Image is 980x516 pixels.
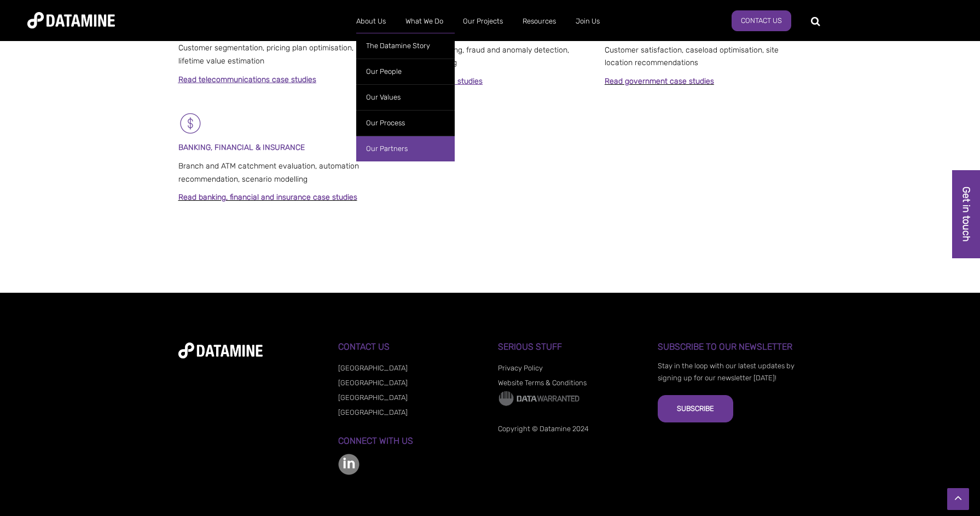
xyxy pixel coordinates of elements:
[178,343,263,358] img: datamine-logo-white
[498,364,543,372] a: Privacy Policy
[178,143,305,152] span: BANKING, FINANCIAL & INSURANCE
[178,111,203,136] img: Banking & Financial
[658,342,802,352] h3: Subscribe to our Newsletter
[658,360,802,384] p: Stay in the loop with our latest updates by signing up for our newsletter [DATE]!
[27,12,115,28] img: Datamine
[498,342,642,352] h3: Serious Stuff
[338,454,359,475] img: linkedin-color
[338,436,482,446] h3: Connect with us
[658,395,733,422] button: Subscribe
[338,393,408,402] a: [GEOGRAPHIC_DATA]
[356,84,455,110] a: Our Values
[498,379,587,387] a: Website Terms & Conditions
[356,59,455,84] a: Our People
[498,423,642,435] p: Copyright © Datamine 2024
[338,408,408,416] a: [GEOGRAPHIC_DATA]
[338,342,482,352] h3: Contact Us
[513,7,566,36] a: Resources
[952,170,980,258] a: Get in touch
[356,136,455,161] a: Our Partners
[396,7,453,36] a: What We Do
[453,7,513,36] a: Our Projects
[178,75,316,84] a: Read telecommunications case studies
[498,390,580,407] img: Data Warranted Logo
[566,7,610,36] a: Join Us
[338,364,408,372] a: [GEOGRAPHIC_DATA]
[605,45,779,68] span: Customer satisfaction, caseload optimisation, site location recommendations
[178,161,359,184] span: Branch and ATM catchment evaluation, automation recommendation, scenario modelling
[356,33,455,59] a: The Datamine Story
[178,193,357,202] a: Read banking, financial and insurance case studies
[346,7,396,36] a: About Us
[338,379,408,387] a: [GEOGRAPHIC_DATA]
[605,77,714,86] a: Read government case studies
[356,110,455,136] a: Our Process
[391,45,569,68] span: Demand forecasting, fraud and anomaly detection, scenario modelling
[732,10,791,31] a: Contact Us
[178,43,353,66] span: Customer segmentation, pricing plan optimisation, lifetime value estimation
